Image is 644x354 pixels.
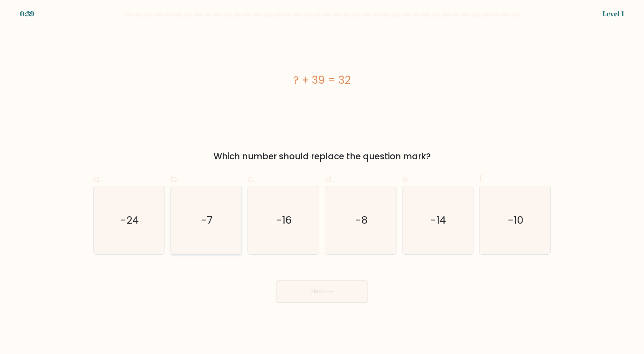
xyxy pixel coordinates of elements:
div: Level 1 [602,8,624,19]
div: 0:39 [20,8,34,19]
span: f. [479,172,484,185]
div: ? + 39 = 32 [93,72,551,88]
text: -10 [508,213,524,227]
text: -16 [276,213,292,227]
div: Which number should replace the question mark? [97,150,547,163]
button: Next [276,280,368,303]
span: a. [93,172,102,185]
text: -7 [201,213,213,227]
span: e. [402,172,410,185]
span: c. [248,172,255,185]
span: b. [171,172,179,185]
text: -14 [431,213,446,227]
span: d. [325,172,333,185]
text: -8 [355,213,368,227]
text: -24 [120,213,139,227]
